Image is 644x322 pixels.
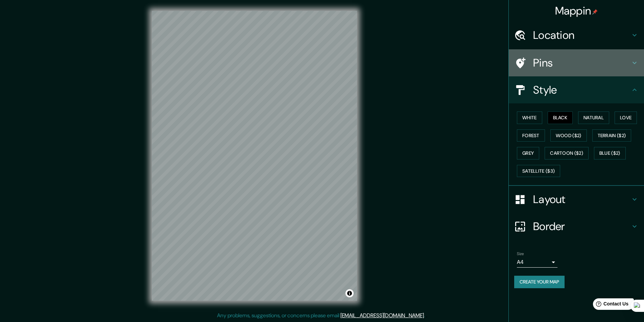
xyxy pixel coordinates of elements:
[533,220,630,233] h4: Border
[517,147,539,159] button: Grey
[217,312,425,320] p: Any problems, suggestions, or concerns please email .
[514,276,565,288] button: Create your map
[517,165,560,177] button: Satellite ($3)
[509,76,644,103] div: Style
[509,22,644,49] div: Location
[517,257,557,268] div: A4
[533,83,630,97] h4: Style
[615,112,637,124] button: Love
[509,49,644,76] div: Pins
[345,289,354,297] button: Toggle attribution
[545,147,589,159] button: Cartoon ($2)
[533,193,630,206] h4: Layout
[584,296,637,315] iframe: Help widget launcher
[509,213,644,240] div: Border
[340,312,424,319] a: [EMAIL_ADDRESS][DOMAIN_NAME]
[517,112,542,124] button: White
[152,11,357,301] canvas: Map
[426,312,427,320] div: .
[548,112,573,124] button: Black
[594,147,626,159] button: Blue ($2)
[517,129,545,142] button: Forest
[533,56,630,70] h4: Pins
[592,9,598,15] img: pin-icon.png
[533,28,630,42] h4: Location
[509,186,644,213] div: Layout
[550,129,587,142] button: Wood ($2)
[555,4,598,18] h4: Mappin
[517,251,524,257] label: Size
[592,129,631,142] button: Terrain ($2)
[425,312,426,320] div: .
[578,112,609,124] button: Natural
